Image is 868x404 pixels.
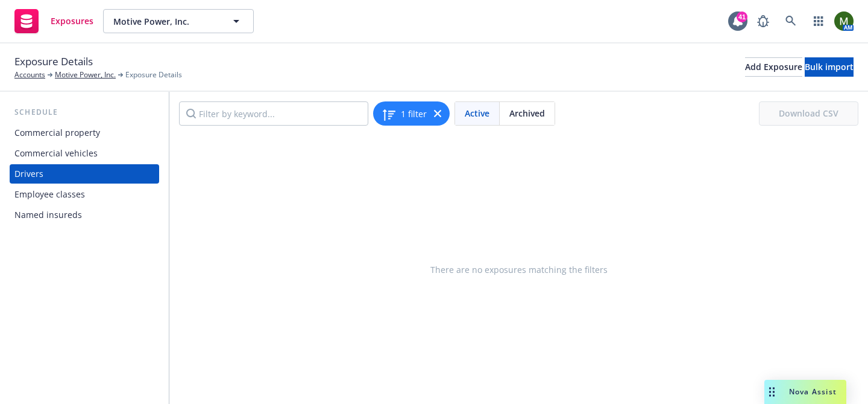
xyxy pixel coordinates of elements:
[51,16,93,26] span: Exposures
[113,15,218,28] span: Motive Power, Inc.
[10,123,159,143] a: Commercial property
[10,4,98,38] a: Exposures
[14,123,100,143] div: Commercial property
[737,11,747,22] div: 41
[807,9,831,33] a: Switch app
[10,106,159,118] div: Schedule
[14,69,45,80] a: Accounts
[805,57,854,77] button: Bulk import
[14,185,85,204] div: Employee classes
[764,380,779,404] div: Drag to move
[14,164,43,184] div: Drivers
[779,9,803,33] a: Search
[179,101,368,126] input: Filter by keyword...
[401,107,427,120] span: 1 filter
[764,380,846,404] button: Nova Assist
[745,57,802,77] button: Add Exposure
[509,107,545,120] span: Archived
[834,11,854,31] img: photo
[10,205,159,225] a: Named insureds
[103,9,254,33] button: Motive Power, Inc.
[14,54,93,69] span: Exposure Details
[55,69,116,80] a: Motive Power, Inc.
[465,107,489,120] span: Active
[14,144,98,163] div: Commercial vehicles
[745,58,802,76] div: Add Exposure
[751,9,775,33] a: Report a Bug
[805,58,854,76] div: Bulk import
[10,185,159,204] a: Employee classes
[10,164,159,184] a: Drivers
[125,69,182,80] span: Exposure Details
[430,263,608,276] span: There are no exposures matching the filters
[789,386,837,397] span: Nova Assist
[14,205,82,225] div: Named insureds
[10,144,159,163] a: Commercial vehicles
